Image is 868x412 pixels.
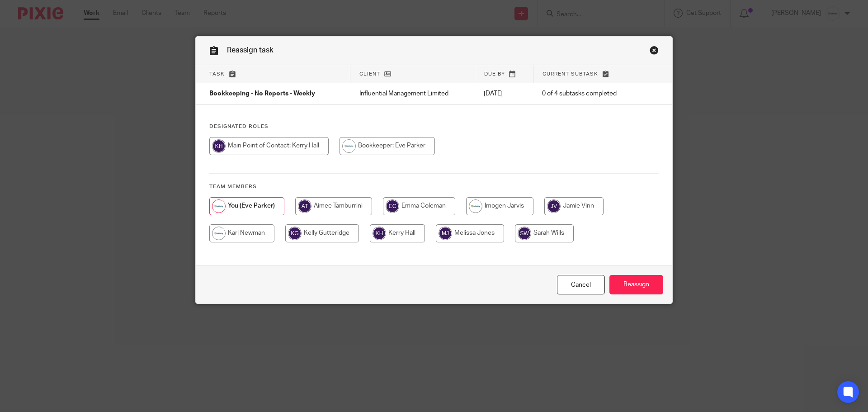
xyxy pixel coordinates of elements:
p: [DATE] [484,89,524,98]
span: Due by [484,71,505,76]
input: Reassign [609,275,663,294]
span: Client [359,71,380,76]
span: Reassign task [227,47,274,54]
h4: Team members [209,183,659,190]
span: Task [209,71,225,76]
p: Influential Management Limited [359,89,466,98]
h4: Designated Roles [209,123,659,130]
td: 0 of 4 subtasks completed [533,83,641,105]
span: Bookkeeping - No Reports - Weekly [209,91,315,97]
a: Close this dialog window [557,275,605,294]
span: Current subtask [542,71,598,76]
a: Close this dialog window [650,46,659,58]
